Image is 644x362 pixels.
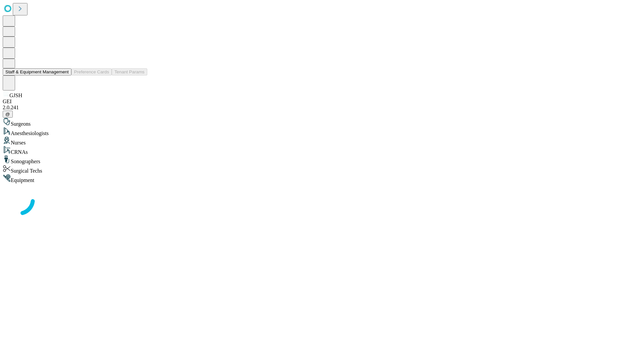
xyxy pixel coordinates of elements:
[3,165,641,174] div: Surgical Techs
[3,105,641,111] div: 2.0.241
[3,174,641,183] div: Equipment
[9,93,22,98] span: GJSH
[71,68,112,75] button: Preference Cards
[3,111,13,118] button: @
[3,68,71,75] button: Staff & Equipment Management
[3,118,641,127] div: Surgeons
[5,112,10,117] span: @
[3,136,641,146] div: Nurses
[3,127,641,136] div: Anesthesiologists
[3,99,641,105] div: GEI
[3,146,641,155] div: CRNAs
[3,155,641,165] div: Sonographers
[112,68,147,75] button: Tenant Params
